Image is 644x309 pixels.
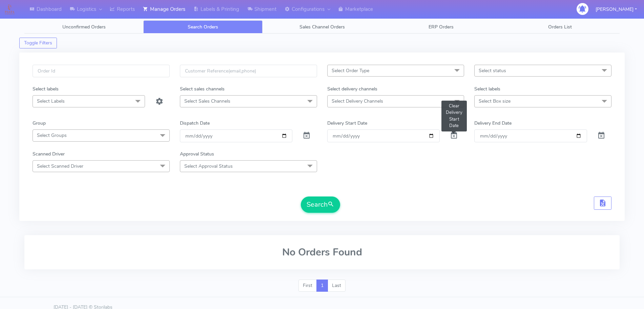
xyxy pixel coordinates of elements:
[299,24,345,30] span: Sales Channel Orders
[332,98,383,104] span: Select Delivery Channels
[33,85,59,92] label: Select labels
[429,24,454,30] span: ERP Orders
[479,98,511,104] span: Select Box size
[188,24,218,30] span: Search Orders
[62,24,106,30] span: Unconfirmed Orders
[33,65,170,77] input: Order Id
[548,24,572,30] span: Orders List
[37,163,83,169] span: Select Scanned Driver
[180,150,214,158] label: Approval Status
[327,85,377,92] label: Select delivery channels
[327,120,367,127] label: Delivery Start Date
[24,20,620,34] ul: Tabs
[474,85,500,92] label: Select labels
[180,65,317,77] input: Customer Reference(email,phone)
[184,163,233,169] span: Select Approval Status
[332,67,369,74] span: Select Order Type
[316,280,328,292] a: 1
[180,120,210,127] label: Dispatch Date
[37,132,67,139] span: Select Groups
[33,120,46,127] label: Group
[590,2,642,16] button: [PERSON_NAME]
[33,247,611,258] h2: No Orders Found
[474,120,512,127] label: Delivery End Date
[180,85,225,92] label: Select sales channels
[19,38,57,48] button: Toggle Filters
[301,197,340,213] button: Search
[184,98,230,104] span: Select Sales Channels
[479,67,506,74] span: Select status
[37,98,65,104] span: Select Labels
[33,150,65,158] label: Scanned Driver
